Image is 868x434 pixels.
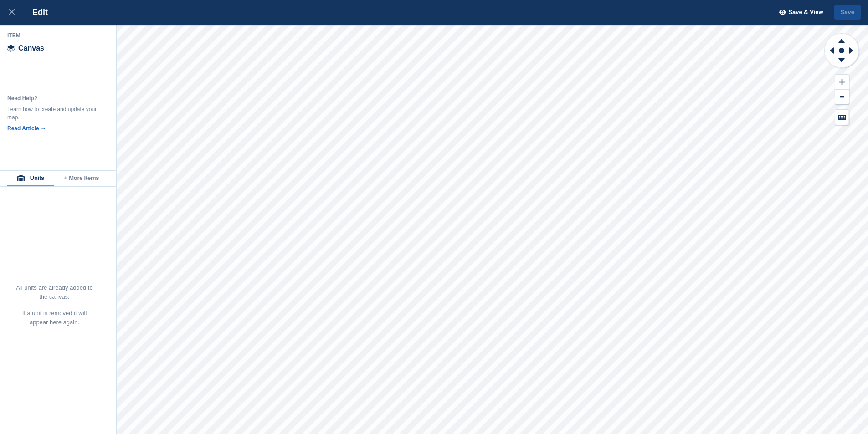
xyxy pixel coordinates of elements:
a: Read Article → [7,125,46,132]
button: Zoom In [835,75,849,90]
p: If a unit is removed it will appear here again. [15,309,93,327]
p: All units are already added to the canvas. [15,283,93,301]
button: Save & View [774,5,823,20]
div: Item [7,32,109,39]
button: Zoom Out [835,90,849,105]
div: Learn how to create and update your map. [7,105,98,122]
button: + More Items [54,171,109,186]
button: Units [7,171,54,186]
button: Keyboard Shortcuts [835,110,849,125]
div: Need Help? [7,94,98,102]
div: Edit [24,7,48,18]
button: Save [834,5,861,20]
img: canvas-icn.9d1aba5b.svg [7,45,15,52]
span: Canvas [18,45,44,52]
span: Save & View [788,8,823,17]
